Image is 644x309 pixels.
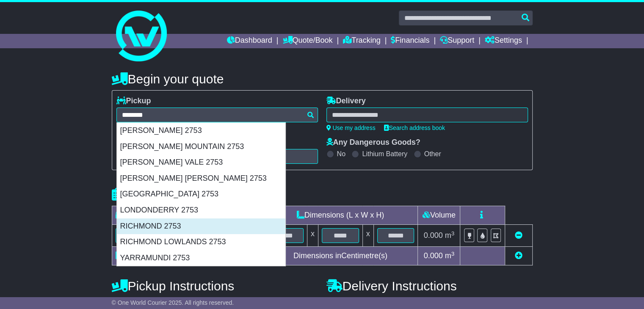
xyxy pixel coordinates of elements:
[116,97,151,106] label: Pickup
[112,188,218,201] h4: Package details |
[326,124,376,131] a: Use my address
[117,139,285,155] div: [PERSON_NAME] MOUNTAIN 2753
[227,34,272,48] a: Dashboard
[263,206,418,225] td: Dimensions (L x W x H)
[515,251,522,260] a: Add new item
[362,225,373,247] td: x
[326,138,420,147] label: Any Dangerous Goods?
[117,171,285,187] div: [PERSON_NAME] [PERSON_NAME] 2753
[282,34,332,48] a: Quote/Book
[117,186,285,202] div: [GEOGRAPHIC_DATA] 2753
[326,97,366,106] label: Delivery
[337,150,345,158] label: No
[117,202,285,218] div: LONDONDERRY 2753
[116,108,318,122] typeahead: Please provide city
[451,230,455,237] sup: 3
[424,150,441,158] label: Other
[307,225,318,247] td: x
[362,150,407,158] label: Lithium Battery
[112,279,318,293] h4: Pickup Instructions
[391,34,429,48] a: Financials
[445,231,455,240] span: m
[451,251,455,257] sup: 3
[117,218,285,235] div: RICHMOND 2753
[440,34,474,48] a: Support
[112,72,533,86] h4: Begin your quote
[515,231,522,240] a: Remove this item
[384,124,445,131] a: Search address book
[424,231,443,240] span: 0.000
[485,34,522,48] a: Settings
[112,299,234,306] span: © One World Courier 2025. All rights reserved.
[117,234,285,250] div: RICHMOND LOWLANDS 2753
[263,247,418,265] td: Dimensions in Centimetre(s)
[418,206,460,225] td: Volume
[117,154,285,171] div: [PERSON_NAME] VALE 2753
[112,247,182,265] td: Total
[112,206,182,225] td: Type
[343,34,380,48] a: Tracking
[445,251,455,260] span: m
[117,123,285,139] div: [PERSON_NAME] 2753
[326,279,533,293] h4: Delivery Instructions
[117,250,285,266] div: YARRAMUNDI 2753
[424,251,443,260] span: 0.000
